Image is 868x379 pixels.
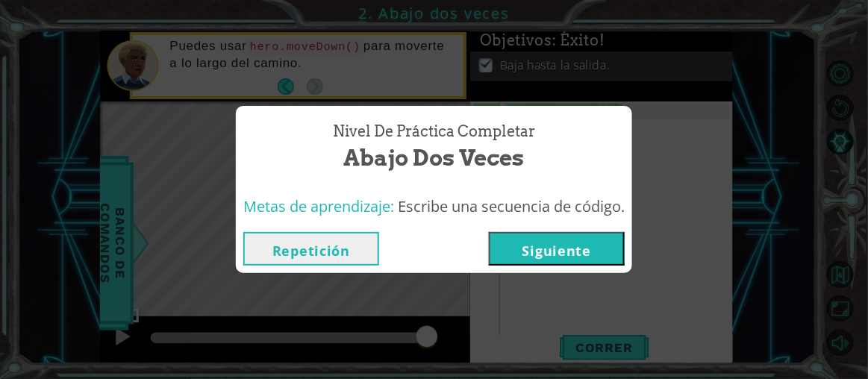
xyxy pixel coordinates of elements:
span: Escribe una secuencia de código. [398,196,625,216]
button: Siguiente [489,232,625,266]
span: Metas de aprendizaje: [243,196,394,216]
span: Abajo dos veces [344,142,525,174]
span: Nivel de Práctica Completar [333,121,535,142]
button: Repetición [243,232,379,266]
